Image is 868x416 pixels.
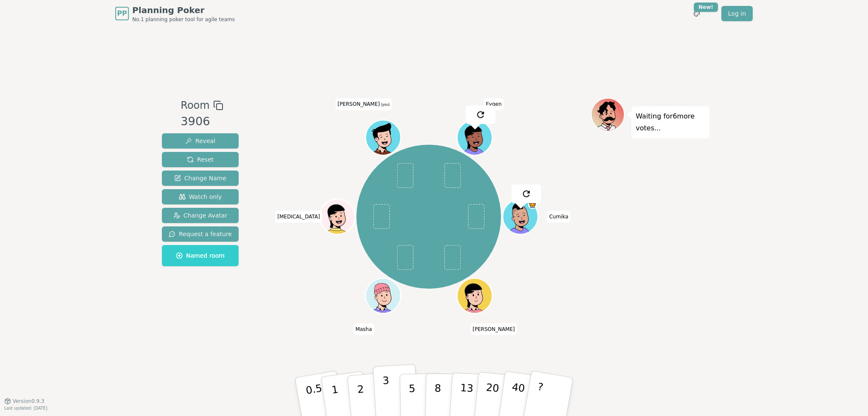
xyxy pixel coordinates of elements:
[4,398,45,405] button: Version0.9.3
[162,171,239,186] button: Change Name
[4,406,47,410] span: Last updated: [DATE]
[176,251,225,260] span: Named room
[169,230,232,238] span: Request a feature
[174,174,226,182] span: Change Name
[694,3,718,12] div: New!
[162,226,239,242] button: Request a feature
[470,323,517,335] span: Click to change your name
[689,6,704,21] button: New!
[162,189,239,204] button: Watch only
[380,103,390,107] span: (you)
[162,208,239,223] button: Change Avatar
[353,323,374,335] span: Click to change your name
[528,200,537,209] span: Cumika is the host
[162,133,239,149] button: Reveal
[115,4,235,23] a: PPPlanning PokerNo.1 planning poker tool for agile teams
[187,155,214,164] span: Reset
[179,193,222,201] span: Watch only
[132,4,235,16] span: Planning Poker
[521,189,531,199] img: reset
[162,152,239,167] button: Reset
[181,98,209,113] span: Room
[275,211,322,223] span: Click to change your name
[117,8,127,19] span: PP
[162,245,239,266] button: Named room
[173,211,228,220] span: Change Avatar
[721,6,753,21] a: Log in
[336,98,392,110] span: Click to change your name
[475,110,485,120] img: reset
[484,98,504,110] span: Click to change your name
[13,398,45,405] span: Version 0.9.3
[367,121,400,154] button: Click to change your avatar
[547,211,570,223] span: Click to change your name
[185,137,215,145] span: Reveal
[636,110,705,134] p: Waiting for 6 more votes...
[181,113,223,130] div: 3906
[132,16,235,23] span: No.1 planning poker tool for agile teams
